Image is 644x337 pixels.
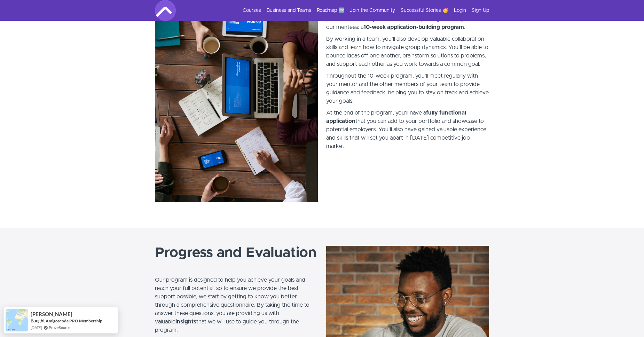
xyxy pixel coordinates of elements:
[454,7,466,14] a: Login
[326,72,489,105] p: Throughout the 10-week program, you'll meet regularly with your mentor and the other members of y...
[6,309,28,331] img: provesource social proof notification image
[46,318,102,323] a: Amigoscode PRO Membership
[472,7,489,14] a: Sign Up
[363,24,464,30] strong: 10-week application-building program
[317,7,344,14] a: Roadmap 🆕
[401,7,448,14] a: Successful Stories 🥳
[326,109,489,150] p: At the end of the program, you'll have a that you can add to your portfolio and showcase to poten...
[267,7,311,14] a: Business and Teams
[350,7,395,14] a: Join the Community
[31,318,45,323] span: Bought
[326,35,489,68] p: By working in a team, you'll also develop valuable collaboration skills and learn how to navigate...
[175,319,196,324] strong: insights
[155,276,318,334] p: Our program is designed to help you achieve your goals and reach your full potential, so to ensur...
[243,7,261,14] a: Courses
[49,324,70,330] a: ProveSource
[31,324,42,330] span: [DATE]
[155,246,316,260] strong: Progress and Evaluation
[31,311,72,317] span: [PERSON_NAME]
